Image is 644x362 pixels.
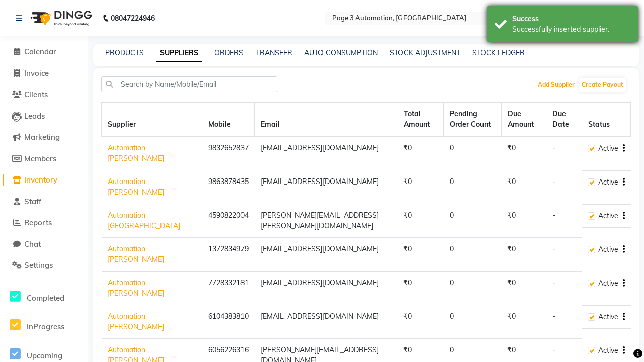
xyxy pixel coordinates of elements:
[444,170,502,204] td: 0
[444,271,502,305] td: 0
[598,177,618,188] span: Active
[501,305,546,339] td: ₹0
[501,204,546,238] td: ₹0
[397,170,443,204] td: ₹0
[546,170,582,204] td: -
[27,351,62,360] span: Upcoming
[102,103,202,137] th: Supplier
[156,44,202,62] a: SUPPLIERS
[108,312,164,331] a: Automation [PERSON_NAME]
[397,136,443,170] td: ₹0
[108,244,164,264] a: Automation [PERSON_NAME]
[444,103,502,137] th: Pending Order Count
[255,271,397,305] td: [EMAIL_ADDRESS][DOMAIN_NAME]
[397,305,443,339] td: ₹0
[27,322,64,331] span: InProgress
[24,154,56,163] span: Members
[472,48,525,57] a: STOCK LEDGER
[202,305,255,339] td: 6104383810
[3,239,86,250] a: Chat
[444,305,502,339] td: 0
[512,24,630,35] div: Successfully inserted supplier.
[202,204,255,238] td: 4590822004
[444,238,502,271] td: 0
[397,204,443,238] td: ₹0
[3,260,86,271] a: Settings
[256,48,292,57] a: TRANSFER
[501,271,546,305] td: ₹0
[24,197,41,206] span: Staff
[202,170,255,204] td: 9863878435
[397,103,443,137] th: Total Amount
[501,136,546,170] td: ₹0
[255,103,397,137] th: Email
[546,238,582,271] td: -
[24,132,60,142] span: Marketing
[202,103,255,137] th: Mobile
[444,204,502,238] td: 0
[202,271,255,305] td: 7728332181
[214,48,244,57] a: ORDERS
[501,170,546,204] td: ₹0
[512,14,630,24] div: Success
[546,271,582,305] td: -
[255,136,397,170] td: [EMAIL_ADDRESS][DOMAIN_NAME]
[255,204,397,238] td: [PERSON_NAME][EMAIL_ADDRESS][PERSON_NAME][DOMAIN_NAME]
[3,196,86,208] a: Staff
[598,211,618,221] span: Active
[598,345,618,356] span: Active
[390,48,460,57] a: STOCK ADJUSTMENT
[535,78,577,92] button: Add Supplier
[598,278,618,289] span: Active
[3,68,86,79] a: Invoice
[108,177,164,197] a: Automation [PERSON_NAME]
[24,68,49,78] span: Invoice
[24,47,56,56] span: Calendar
[3,111,86,122] a: Leads
[255,238,397,271] td: [EMAIL_ADDRESS][DOMAIN_NAME]
[546,204,582,238] td: -
[24,260,53,270] span: Settings
[546,136,582,170] td: -
[27,293,64,303] span: Completed
[108,211,180,230] a: Automation [GEOGRAPHIC_DATA]
[255,170,397,204] td: [EMAIL_ADDRESS][DOMAIN_NAME]
[24,175,57,185] span: Inventory
[501,103,546,137] th: Due Amount
[598,143,618,154] span: Active
[304,48,378,57] a: AUTO CONSUMPTION
[582,103,630,137] th: Status
[501,238,546,271] td: ₹0
[202,136,255,170] td: 9832652837
[3,132,86,143] a: Marketing
[444,136,502,170] td: 0
[202,238,255,271] td: 1372834979
[598,244,618,255] span: Active
[255,305,397,339] td: [EMAIL_ADDRESS][DOMAIN_NAME]
[397,271,443,305] td: ₹0
[111,4,155,32] b: 08047224946
[397,238,443,271] td: ₹0
[26,4,95,32] img: logo
[546,305,582,339] td: -
[546,103,582,137] th: Due Date
[101,76,277,92] input: Search by Name/Mobile/Email
[3,174,86,186] a: Inventory
[3,153,86,165] a: Members
[598,312,618,322] span: Active
[24,89,48,99] span: Clients
[105,48,144,57] a: PRODUCTS
[3,46,86,58] a: Calendar
[3,217,86,229] a: Reports
[24,111,45,121] span: Leads
[108,278,164,298] a: Automation [PERSON_NAME]
[579,78,626,92] button: Create Payout
[24,239,41,249] span: Chat
[24,218,52,227] span: Reports
[3,89,86,101] a: Clients
[108,143,164,163] a: Automation [PERSON_NAME]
